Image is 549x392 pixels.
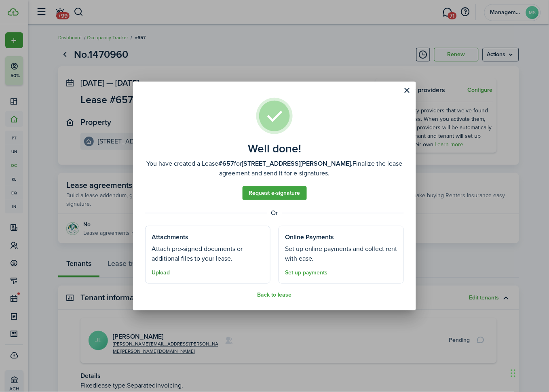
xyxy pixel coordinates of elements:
[285,232,334,242] well-done-section-title: Online Payments
[243,186,307,200] a: Request e-signature
[285,270,328,276] a: Set up payments
[152,244,264,263] well-done-section-description: Attach pre-signed documents or additional files to your lease.
[145,159,404,178] well-done-description: You have created a Lease for Finalize the lease agreement and send it for e-signatures.
[509,353,549,392] iframe: To enrich screen reader interactions, please activate Accessibility in Grammarly extension settings
[511,361,516,386] div: Drag
[509,353,549,392] div: Chat Widget
[285,244,397,263] well-done-section-description: Set up online payments and collect rent with ease.
[248,142,301,155] well-done-title: Well done!
[258,292,292,298] button: Back to lease
[152,270,170,276] button: Upload
[242,159,353,168] b: [STREET_ADDRESS][PERSON_NAME].
[152,232,188,242] well-done-section-title: Attachments
[219,159,234,168] b: #657
[145,208,404,218] well-done-separator: Or
[400,84,414,97] button: Close modal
